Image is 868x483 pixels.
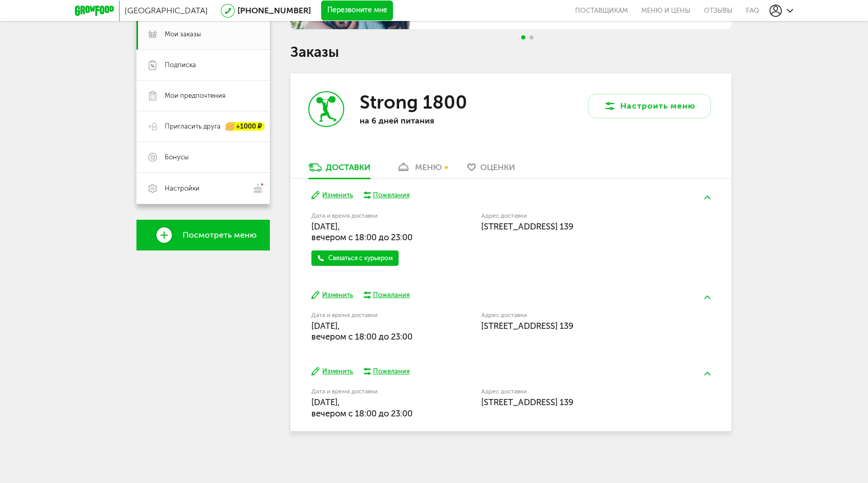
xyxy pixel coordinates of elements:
[480,162,515,172] span: Оценки
[125,6,208,15] span: [GEOGRAPHIC_DATA]
[363,367,410,376] button: Пожелания
[136,173,270,204] a: Настройки
[363,290,410,300] button: Пожелания
[136,142,270,173] a: Бонусы
[481,221,574,232] span: [STREET_ADDRESS] 139
[481,312,673,318] label: Адрес доставки
[363,191,410,200] button: Пожелания
[165,30,201,39] span: Мои заказы
[415,162,442,172] div: меню
[481,389,673,394] label: Адрес доставки
[136,80,270,111] a: Мои предпочтения
[311,213,429,219] label: Дата и время доставки
[529,35,534,39] span: Go to slide 2
[136,111,270,142] a: Пригласить друга +1000 ₽
[588,94,711,118] button: Настроить меню
[226,122,265,131] div: +1000 ₽
[311,221,412,242] span: [DATE], вечером c 18:00 до 23:00
[238,6,311,15] a: [PHONE_NUMBER]
[311,312,429,318] label: Дата и время доставки
[311,367,353,376] button: Изменить
[165,60,196,70] span: Подписка
[373,367,410,376] div: Пожелания
[481,397,574,407] span: [STREET_ADDRESS] 139
[321,1,393,21] button: Перезвоните мне
[521,35,525,39] span: Go to slide 1
[704,296,711,299] img: arrow-up-green.5eb5f82.svg
[311,191,353,200] button: Изменить
[360,116,493,125] p: на 6 дней питания
[481,321,574,331] span: [STREET_ADDRESS] 139
[165,122,221,131] span: Пригласить друга
[311,389,429,394] label: Дата и время доставки
[360,91,467,113] h3: Strong 1800
[704,196,711,199] img: arrow-up-green.5eb5f82.svg
[303,162,376,178] a: Доставки
[311,321,412,342] span: [DATE], вечером c 18:00 до 23:00
[373,290,410,300] div: Пожелания
[704,372,711,375] img: arrow-up-green.5eb5f82.svg
[183,230,257,240] span: Посмотреть меню
[165,184,200,193] span: Настройки
[136,50,270,80] a: Подписка
[165,91,225,100] span: Мои предпочтения
[290,46,732,59] h1: Заказы
[311,250,399,266] a: Связаться с курьером
[462,162,520,178] a: Оценки
[311,397,412,418] span: [DATE], вечером c 18:00 до 23:00
[373,191,410,200] div: Пожелания
[165,153,189,162] span: Бонусы
[391,162,447,178] a: меню
[136,19,270,50] a: Мои заказы
[311,290,353,300] button: Изменить
[136,220,270,250] a: Посмотреть меню
[481,213,673,219] label: Адрес доставки
[326,162,370,172] div: Доставки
